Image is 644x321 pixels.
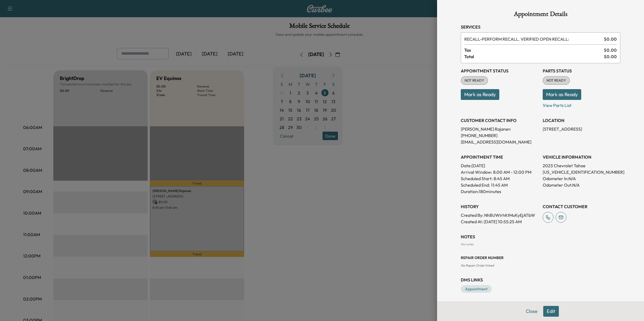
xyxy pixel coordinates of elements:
[461,139,538,145] p: [EMAIL_ADDRESS][DOMAIN_NAME]
[543,175,620,182] p: Odometer In: N/A
[461,255,620,260] h3: Repair Order number
[493,169,531,175] span: 8:00 AM - 12:00 PM
[461,24,620,30] h3: Services
[461,132,538,139] p: [PHONE_NUMBER]
[461,188,538,195] p: Duration: 180 minutes
[543,89,581,100] button: Mark as Ready
[604,47,617,53] span: $ 0.00
[461,89,499,100] button: Mark as Ready
[461,169,538,175] p: Arrival Window:
[461,175,493,182] p: Scheduled Start:
[543,117,620,124] h3: LOCATION
[543,78,569,83] span: NOT READY
[543,126,620,132] p: [STREET_ADDRESS]
[461,218,538,225] p: Created At : [DATE] 10:55:25 AM
[543,162,620,169] p: 2023 Chevrolet Tahoe
[461,68,538,74] h3: Appointment Status
[461,233,620,240] h3: NOTES
[461,162,538,169] p: Date: [DATE]
[461,154,538,160] h3: APPOINTMENT TIME
[543,306,559,317] button: Edit
[464,36,602,42] span: PERFORM RECALL. VERIFIED OPEN RECALL:
[604,36,617,42] span: $ 0.00
[461,242,620,246] div: No notes
[461,203,538,210] h3: History
[464,47,604,53] span: Tax
[461,11,620,19] h1: Appointment Details
[461,117,538,124] h3: CUSTOMER CONTACT INFO
[461,212,538,218] p: Created By : NhBUWIrhKtMuKyEjATbW
[491,182,508,188] p: 11:45 AM
[461,126,538,132] p: [PERSON_NAME] Rajanen
[543,100,620,109] p: View Parts List
[604,53,617,60] span: $ 0.00
[543,154,620,160] h3: VEHICLE INFORMATION
[543,169,620,175] p: [US_VEHICLE_IDENTIFICATION_NUMBER]
[461,78,487,83] span: NOT READY
[461,285,492,293] a: Appointment
[543,203,620,210] h3: CONTACT CUSTOMER
[464,53,604,60] span: Total
[543,68,620,74] h3: Parts Status
[461,182,490,188] p: Scheduled End:
[461,277,620,283] h3: DMS Links
[461,263,494,267] span: No Repair Order linked
[522,306,541,317] button: Close
[494,175,510,182] p: 8:45 AM
[543,182,620,188] p: Odometer Out: N/A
